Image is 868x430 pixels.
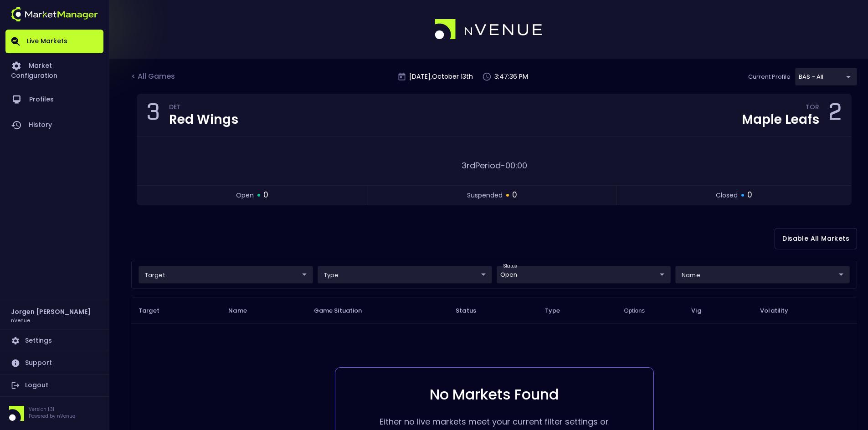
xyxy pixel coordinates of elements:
[372,386,617,403] h6: No Markets Found
[314,307,374,315] span: Game Situation
[318,266,492,283] div: target
[29,413,75,420] p: Powered by nVenue
[5,30,103,53] a: Live Markets
[691,307,713,315] span: Vig
[775,228,857,249] button: Disable All Markets
[409,72,473,81] p: [DATE] , October 13 th
[747,189,752,201] span: 0
[169,105,238,112] div: DET
[5,406,103,421] div: Version 1.31Powered by nVenue
[497,266,671,283] div: target
[11,307,91,317] h2: Jorgen [PERSON_NAME]
[5,87,103,112] a: Profiles
[5,352,103,374] a: Support
[5,112,103,138] a: History
[467,191,503,200] span: suspended
[139,307,171,315] span: Target
[494,72,528,81] p: 3:47:36 PM
[806,105,819,112] div: TOR
[169,113,238,126] div: Red Wings
[11,7,98,21] img: logo
[5,53,103,87] a: Market Configuration
[263,189,268,201] span: 0
[505,160,527,171] span: 00:00
[795,68,857,86] div: target
[716,191,738,200] span: closed
[760,307,800,315] span: Volatility
[29,406,75,413] p: Version 1.31
[675,266,850,283] div: target
[456,307,488,315] span: Status
[146,101,160,129] div: 3
[139,266,313,283] div: target
[462,160,501,171] span: 3rd Period
[616,298,684,324] th: Options
[742,113,819,126] div: Maple Leafs
[503,263,517,269] label: status
[545,307,572,315] span: Type
[5,374,103,396] a: Logout
[435,19,543,40] img: logo
[228,307,259,315] span: Name
[5,330,103,352] a: Settings
[501,160,505,171] span: -
[236,191,254,200] span: open
[512,189,517,201] span: 0
[131,71,177,83] div: < All Games
[11,317,30,324] h3: nVenue
[828,101,842,129] div: 2
[748,72,791,81] p: Current Profile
